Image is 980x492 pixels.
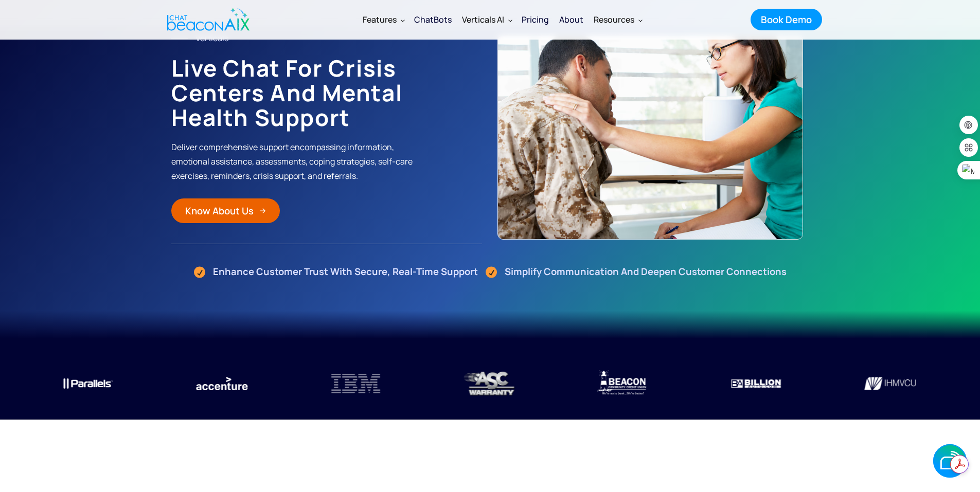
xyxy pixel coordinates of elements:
[194,265,205,278] img: Check Icon Orange
[158,2,255,38] a: home
[414,12,452,27] div: ChatBots
[409,6,457,33] a: ChatBots
[462,12,504,27] div: Verticals AI
[358,7,409,32] div: Features
[589,7,647,32] div: Resources
[638,18,643,22] img: Dropdown
[171,198,280,223] a: Know About Us
[522,12,549,27] div: Pricing
[171,140,426,183] p: Deliver comprehensive support encompassing information, emotional assistance, assessments, coping...
[559,12,583,27] div: About
[486,265,497,278] img: Check Icon Orange
[363,12,397,27] div: Features
[260,208,266,214] img: Arrow
[516,6,554,33] a: Pricing
[761,13,812,26] div: Book Demo
[401,18,405,22] img: Dropdown
[508,18,512,22] img: Dropdown
[457,7,516,32] div: Verticals AI
[185,204,254,217] div: Know About Us
[859,358,921,409] img: Empeople Credit Union using ChatBeaconAI
[505,265,787,278] strong: Simplify Communication and Deepen Customer Connections
[171,56,483,130] h1: Live Chat for Crisis Centers and Mental Health Support
[554,6,589,33] a: About
[594,12,634,27] div: Resources
[213,265,478,278] strong: Enhance Customer Trust with Secure, Real-Time Support
[751,9,822,30] a: Book Demo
